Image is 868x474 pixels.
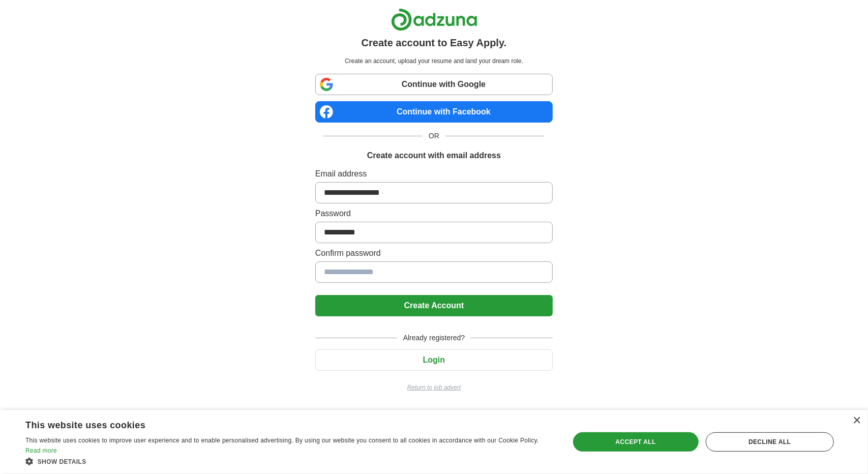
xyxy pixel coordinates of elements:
[315,295,553,316] button: Create Account
[315,74,553,95] a: Continue with Google
[397,333,471,343] span: Already registered?
[423,131,445,141] span: OR
[315,208,553,220] label: Password
[367,150,501,162] h1: Create account with email address
[317,56,551,66] p: Create an account, upload your resume and land your dream role.
[362,35,507,50] h1: Create account to Easy Apply.
[38,458,86,465] span: Show details
[853,417,860,425] div: Close
[573,432,699,452] div: Accept all
[315,349,553,371] button: Login
[315,355,553,364] a: Login
[315,383,553,392] a: Return to job advert
[706,432,834,452] div: Decline all
[391,8,477,31] img: Adzuna logo
[25,437,539,444] span: This website uses cookies to improve user experience and to enable personalised advertising. By u...
[315,168,553,180] label: Email address
[25,416,528,431] div: This website uses cookies
[315,247,553,259] label: Confirm password
[315,101,553,123] a: Continue with Facebook
[25,447,57,454] a: Read more, opens a new window
[25,456,553,466] div: Show details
